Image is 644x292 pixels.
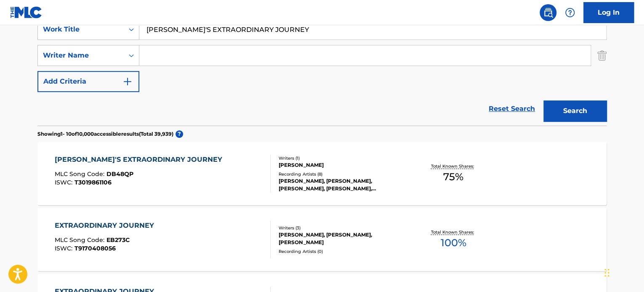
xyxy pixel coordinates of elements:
[43,24,119,34] div: Work Title
[75,245,116,252] span: T9170408056
[543,100,607,121] button: Search
[10,6,43,18] img: MLC Logo
[55,221,158,231] div: EXTRAORDINARY JOURNEY
[540,4,556,21] a: Public Search
[279,155,406,161] div: Writers ( 1 )
[279,161,406,169] div: [PERSON_NAME]
[37,19,607,126] form: Search Form
[37,130,173,138] p: Showing 1 - 10 of 10,000 accessible results (Total 39,939 )
[562,4,578,21] div: Help
[565,8,575,18] img: help
[176,130,183,138] span: ?
[106,236,130,244] span: EB273C
[440,235,466,250] span: 100 %
[55,155,226,165] div: [PERSON_NAME]'S EXTRAORDINARY JOURNEY
[443,169,463,184] span: 75 %
[431,229,476,235] p: Total Known Shares:
[431,163,476,169] p: Total Known Shares:
[279,248,406,255] div: Recording Artists ( 0 )
[583,2,634,23] a: Log In
[43,50,119,61] div: Writer Name
[37,71,139,92] button: Add Criteria
[75,179,112,186] span: T3019861106
[279,231,406,246] div: [PERSON_NAME], [PERSON_NAME], [PERSON_NAME]
[279,225,406,231] div: Writers ( 3 )
[37,208,607,271] a: EXTRAORDINARY JOURNEYMLC Song Code:EB273CISWC:T9170408056Writers (3)[PERSON_NAME], [PERSON_NAME],...
[55,245,75,252] span: ISWC :
[122,76,133,87] img: 9d2ae6d4665cec9f34b9.svg
[37,142,607,205] a: [PERSON_NAME]'S EXTRAORDINARY JOURNEYMLC Song Code:DB48QPISWC:T3019861106Writers (1)[PERSON_NAME]...
[279,171,406,177] div: Recording Artists ( 8 )
[55,170,106,178] span: MLC Song Code :
[597,45,607,66] img: Delete Criterion
[484,100,539,118] a: Reset Search
[604,260,609,285] div: Drag
[55,236,106,244] span: MLC Song Code :
[106,170,133,178] span: DB48QP
[279,177,406,192] div: [PERSON_NAME], [PERSON_NAME], [PERSON_NAME], [PERSON_NAME], [PERSON_NAME]
[543,8,553,18] img: search
[602,252,644,292] iframe: Chat Widget
[55,179,75,186] span: ISWC :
